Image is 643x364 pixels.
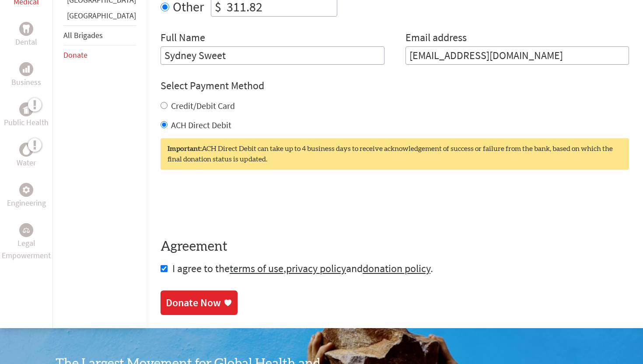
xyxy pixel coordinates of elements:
p: Public Health [4,116,49,129]
div: Engineering [19,183,33,197]
a: Legal EmpowermentLegal Empowerment [2,223,51,262]
h4: Select Payment Method [161,79,629,93]
div: ACH Direct Debit can take up to 4 business days to receive acknowledgement of success or failure ... [161,138,629,170]
a: terms of use [230,262,283,275]
a: EngineeringEngineering [7,183,46,209]
img: Business [23,66,30,73]
a: donation policy [363,262,430,275]
span: I agree to the , and . [172,262,433,275]
p: Legal Empowerment [2,237,51,262]
img: Public Health [23,105,30,114]
h4: Agreement [161,239,629,255]
p: Business [11,76,41,88]
label: Full Name [161,31,205,46]
p: Engineering [7,197,46,209]
a: Public HealthPublic Health [4,102,49,129]
div: Donate Now [166,296,221,310]
input: Enter Full Name [161,46,384,65]
label: ACH Direct Debit [171,119,231,130]
li: All Brigades [63,25,136,45]
div: Public Health [19,102,33,116]
a: BusinessBusiness [11,62,41,88]
a: Donate [63,50,87,60]
a: DentalDental [15,22,37,48]
li: Panama [63,10,136,25]
div: Business [19,62,33,76]
a: Donate Now [161,290,238,315]
a: WaterWater [17,143,36,169]
img: Engineering [23,186,30,193]
li: Donate [63,45,136,65]
strong: Important: [168,145,202,152]
p: Dental [15,36,37,48]
a: privacy policy [286,262,346,275]
p: Water [17,157,36,169]
label: Credit/Debit Card [171,100,235,111]
div: Dental [19,22,33,36]
img: Legal Empowerment [23,227,30,233]
a: All Brigades [63,30,103,40]
a: [GEOGRAPHIC_DATA] [67,10,136,21]
img: Water [23,145,30,155]
input: Your Email [405,46,629,65]
div: Legal Empowerment [19,223,33,237]
label: Email address [405,31,467,46]
div: Water [19,143,33,157]
img: Dental [23,25,30,33]
iframe: reCAPTCHA [161,187,294,221]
